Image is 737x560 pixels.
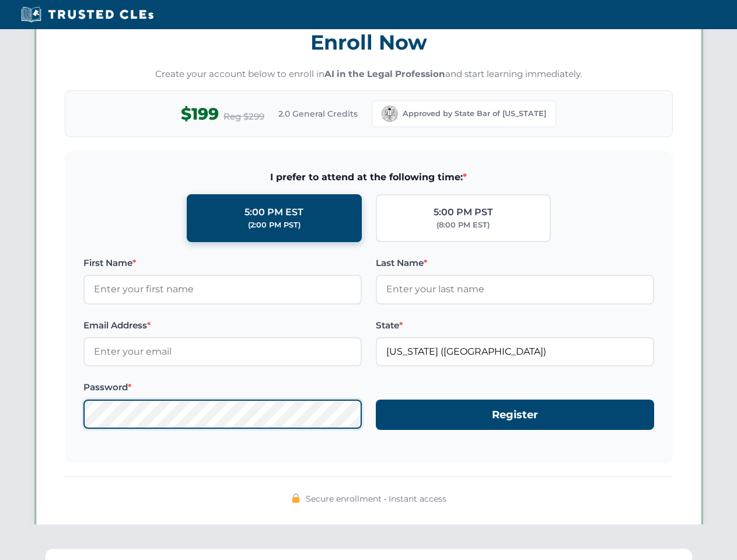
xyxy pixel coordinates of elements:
label: Email Address [83,318,362,332]
button: Register [376,400,654,430]
label: Password [83,380,362,394]
span: $199 [181,101,219,127]
label: Last Name [376,256,654,270]
div: (2:00 PM PST) [248,219,301,231]
div: 5:00 PM PST [434,205,493,220]
input: California (CA) [376,337,654,366]
div: 5:00 PM EST [244,205,303,220]
img: California Bar [382,106,398,122]
div: (8:00 PM EST) [436,219,490,231]
input: Enter your first name [83,275,362,304]
span: Reg $299 [223,110,264,124]
input: Enter your last name [376,275,654,304]
span: Secure enrollment • Instant access [306,492,446,505]
input: Enter your email [83,337,362,366]
p: Create your account below to enroll in and start learning immediately. [65,68,673,81]
label: First Name [83,256,362,270]
label: State [376,318,654,332]
img: 🔒 [291,494,301,503]
img: Trusted CLEs [18,6,157,23]
strong: AI in the Legal Profession [324,68,445,79]
h3: Enroll Now [65,24,673,61]
span: Approved by State Bar of [US_STATE] [403,108,546,120]
span: 2.0 General Credits [278,107,358,120]
span: I prefer to attend at the following time: [83,170,654,185]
